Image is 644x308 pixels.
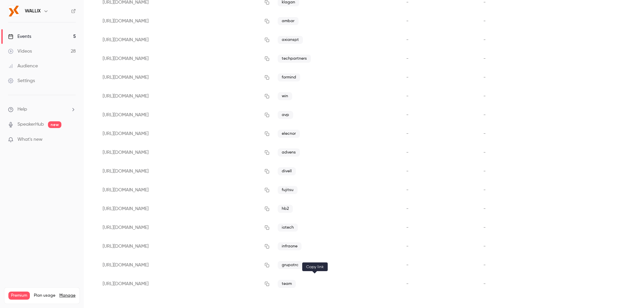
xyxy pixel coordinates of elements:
span: win [278,92,292,100]
span: - [483,169,486,174]
span: - [406,38,409,42]
span: techpartners [278,55,311,63]
span: Plan usage [34,293,55,298]
span: fujitsu [278,186,298,194]
span: - [483,244,486,249]
span: new [48,121,61,128]
li: help-dropdown-opener [8,106,76,113]
span: - [406,56,409,61]
span: - [406,263,409,267]
div: [URL][DOMAIN_NAME] [97,124,272,143]
span: - [406,188,409,192]
div: [URL][DOMAIN_NAME] [97,256,272,274]
span: - [406,131,409,136]
div: [URL][DOMAIN_NAME] [97,181,272,199]
span: formind [278,73,300,81]
div: [URL][DOMAIN_NAME] [97,143,272,162]
div: [URL][DOMAIN_NAME] [97,68,272,87]
h6: WALLIX [25,8,41,14]
span: - [483,150,486,155]
span: - [406,225,409,230]
div: [URL][DOMAIN_NAME] [97,237,272,256]
span: - [483,131,486,136]
div: Audience [8,63,38,69]
span: - [483,19,486,23]
span: advens [278,148,300,157]
span: - [483,206,486,211]
span: - [406,282,409,286]
span: ambar [278,17,299,25]
div: Videos [8,48,32,55]
span: - [483,75,486,80]
div: [URL][DOMAIN_NAME] [97,199,272,218]
span: - [406,113,409,117]
div: [URL][DOMAIN_NAME] [97,49,272,68]
span: - [483,113,486,117]
span: Premium [8,292,30,300]
span: Help [17,106,27,113]
iframe: Noticeable Trigger [68,137,76,143]
div: [URL][DOMAIN_NAME] [97,87,272,106]
span: infraone [278,242,302,250]
div: Settings [8,77,35,84]
span: team [278,280,296,288]
span: iotech [278,224,298,232]
span: - [483,225,486,230]
span: elecnor [278,130,300,138]
div: [URL][DOMAIN_NAME] [97,30,272,49]
div: [URL][DOMAIN_NAME] [97,162,272,181]
span: - [483,188,486,192]
span: - [483,282,486,286]
span: - [406,75,409,80]
span: avp [278,111,293,119]
span: divell [278,167,296,175]
span: - [406,244,409,249]
span: What's new [17,136,43,143]
div: [URL][DOMAIN_NAME] [97,218,272,237]
span: - [483,38,486,42]
span: - [406,206,409,211]
span: - [406,150,409,155]
div: Events [8,33,31,40]
span: - [406,169,409,174]
div: [URL][DOMAIN_NAME] [97,12,272,30]
div: [URL][DOMAIN_NAME] [97,274,272,293]
span: - [483,56,486,61]
span: - [483,94,486,99]
a: Manage [59,293,75,298]
span: - [406,94,409,99]
a: SpeakerHub [17,121,44,128]
img: WALLIX [8,6,19,16]
span: hb2 [278,205,293,213]
span: - [483,263,486,267]
span: grupotrc [278,261,303,269]
span: - [406,19,409,23]
span: axianspt [278,36,303,44]
div: [URL][DOMAIN_NAME] [97,106,272,124]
